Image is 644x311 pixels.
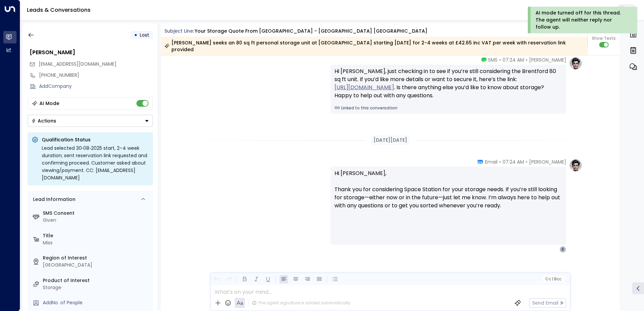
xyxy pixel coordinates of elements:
div: Your storage quote from [GEOGRAPHIC_DATA] - [GEOGRAPHIC_DATA] [GEOGRAPHIC_DATA] [195,28,427,35]
span: SMS [488,57,497,63]
div: Lead Information [31,196,75,203]
span: Show Texts [592,35,616,41]
span: [PERSON_NAME] [529,57,566,63]
div: Z [559,246,566,253]
div: The agent signature is added automatically [252,300,350,306]
div: [PHONE_NUMBER] [39,72,153,79]
span: | [552,277,553,281]
span: zainabalsafix@gmail.com [39,61,117,68]
button: Cc|Bcc [542,276,564,282]
span: • [499,159,501,165]
div: Hi [PERSON_NAME], just checking in to see if you’re still considering the Brentford 80 sq ft unit... [334,67,562,100]
label: Product of Interest [43,277,150,284]
div: Actions [31,118,56,124]
p: Qualification Status [42,136,149,143]
span: 07:24 AM [503,57,524,63]
div: [PERSON_NAME] [30,48,153,57]
a: Linked to this conversation [334,105,562,111]
div: Lead selected 30‑08‑2025 start, 2–4 week duration; sent reservation link requested and confirming... [42,144,149,181]
span: • [526,57,527,63]
span: • [499,57,501,63]
div: AI mode turned off for this thread. The agent will neither reply nor follow up. [536,9,628,31]
div: AddNo. of People [43,299,150,306]
div: Miss [43,239,150,246]
label: Region of Interest [43,254,150,262]
div: [GEOGRAPHIC_DATA] [43,262,150,269]
span: [PERSON_NAME] [529,159,566,165]
div: Button group with a nested menu [28,115,153,127]
span: 07:24 AM [503,159,524,165]
button: Actions [28,115,153,127]
div: AddCompany [39,83,153,90]
img: profile-logo.png [569,159,582,172]
a: [URL][DOMAIN_NAME] [334,83,394,92]
a: Leads & Conversations [27,6,91,14]
button: Redo [224,275,233,283]
label: SMS Consent [43,210,150,217]
button: Undo [213,275,221,283]
label: Title [43,232,150,239]
div: [PERSON_NAME] seeks an 80 sq ft personal storage unit at [GEOGRAPHIC_DATA] starting [DATE] for 2-... [164,39,584,53]
div: Given [43,217,150,224]
span: [EMAIL_ADDRESS][DOMAIN_NAME] [39,61,117,67]
span: • [526,159,527,165]
div: • [134,29,137,41]
div: AI Mode [39,100,59,107]
span: Subject Line: [164,28,194,34]
p: Hi [PERSON_NAME], Thank you for considering Space Station for your storage needs. If you’re still... [334,169,562,218]
span: Email [485,159,497,165]
div: Storage [43,284,150,291]
img: profile-logo.png [569,57,582,70]
div: [DATE][DATE] [371,135,410,145]
span: Cc Bcc [545,277,561,281]
span: Lost [140,32,149,38]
